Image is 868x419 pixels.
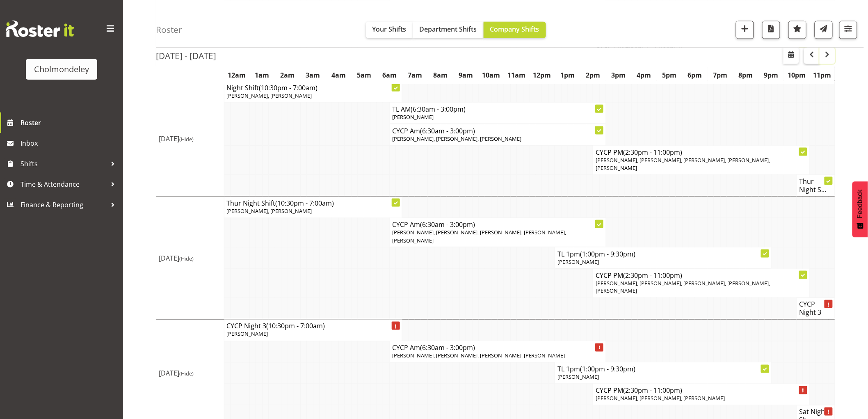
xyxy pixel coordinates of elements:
[596,279,770,295] span: [PERSON_NAME], [PERSON_NAME], [PERSON_NAME], [PERSON_NAME], [PERSON_NAME]
[783,47,799,64] button: Select a specific date within the roster.
[788,21,806,39] button: Highlight an important date within the roster.
[179,255,194,262] span: (Hide)
[275,66,300,85] th: 2am
[479,66,504,85] th: 10am
[179,370,194,378] span: (Hide)
[402,66,427,85] th: 7am
[420,126,475,135] span: (6:30am - 3:00pm)
[428,66,453,85] th: 8am
[852,181,868,237] button: Feedback - Show survey
[682,66,708,85] th: 6pm
[227,84,400,92] h4: Night Shift
[453,66,479,85] th: 9am
[557,365,769,373] h4: TL 1pm
[21,158,107,170] span: Shifts
[392,220,603,229] h4: CYCP Am
[580,66,606,85] th: 2pm
[815,21,833,39] button: Send a list of all shifts for the selected filtered period to all rostered employees.
[784,66,809,85] th: 10pm
[596,387,807,395] h4: CYCP PM
[596,148,807,156] h4: CYCP PM
[420,24,477,33] span: Department Shifts
[6,21,74,37] img: Rosterit website logo
[249,66,275,85] th: 1am
[762,21,780,39] button: Download a PDF of the roster according to the set date range.
[490,24,539,33] span: Company Shifts
[799,300,832,317] h4: CYCP Night 3
[179,135,194,143] span: (Hide)
[227,207,312,215] span: [PERSON_NAME], [PERSON_NAME]
[227,92,312,99] span: [PERSON_NAME], [PERSON_NAME]
[555,66,580,85] th: 1pm
[34,63,89,76] div: Cholmondeley
[377,66,402,85] th: 6am
[484,21,546,38] button: Company Shifts
[156,81,224,197] td: [DATE]
[156,50,216,61] h2: [DATE] - [DATE]
[392,135,521,142] span: [PERSON_NAME], [PERSON_NAME], [PERSON_NAME]
[21,199,107,211] span: Finance & Reporting
[392,127,603,135] h4: CYCP Am
[606,66,631,85] th: 3pm
[156,197,224,320] td: [DATE]
[799,177,832,194] h4: Thur Night S...
[596,271,807,279] h4: CYCP PM
[392,229,566,244] span: [PERSON_NAME], [PERSON_NAME], [PERSON_NAME], [PERSON_NAME], [PERSON_NAME]
[530,66,555,85] th: 12pm
[366,21,413,38] button: Your Shifts
[839,21,857,39] button: Filter Shifts
[259,83,318,92] span: (10:30pm - 7:00am)
[623,386,682,395] span: (2:30pm - 11:00pm)
[21,117,119,129] span: Roster
[758,66,784,85] th: 9pm
[392,113,434,121] span: [PERSON_NAME]
[420,220,475,229] span: (6:30am - 3:00pm)
[276,199,334,208] span: (10:30pm - 7:00am)
[227,322,400,330] h4: CYCP Night 3
[631,66,657,85] th: 4pm
[21,137,119,149] span: Inbox
[156,25,182,34] h4: Roster
[411,105,466,114] span: (6:30am - 3:00pm)
[267,322,325,331] span: (10:30pm - 7:00am)
[580,365,635,374] span: (1:00pm - 9:30pm)
[708,66,733,85] th: 7pm
[372,24,407,33] span: Your Shifts
[504,66,530,85] th: 11am
[224,66,249,85] th: 12am
[857,190,864,218] span: Feedback
[326,66,351,85] th: 4am
[623,271,682,280] span: (2:30pm - 11:00pm)
[420,343,475,353] span: (6:30am - 3:00pm)
[227,199,400,207] h4: Thur Night Shift
[733,66,758,85] th: 8pm
[580,250,635,259] span: (1:00pm - 9:30pm)
[392,344,603,352] h4: CYCP Am
[557,250,769,258] h4: TL 1pm
[557,258,599,266] span: [PERSON_NAME]
[300,66,326,85] th: 3am
[392,105,603,113] h4: TL AM
[623,148,682,157] span: (2:30pm - 11:00pm)
[809,66,835,85] th: 11pm
[596,395,725,402] span: [PERSON_NAME], [PERSON_NAME], [PERSON_NAME]
[227,330,268,338] span: [PERSON_NAME]
[557,373,599,381] span: [PERSON_NAME]
[351,66,377,85] th: 5am
[596,156,770,172] span: [PERSON_NAME], [PERSON_NAME], [PERSON_NAME], [PERSON_NAME], [PERSON_NAME]
[413,21,484,38] button: Department Shifts
[392,352,565,359] span: [PERSON_NAME], [PERSON_NAME], [PERSON_NAME], [PERSON_NAME]
[657,66,682,85] th: 5pm
[736,21,754,39] button: Add a new shift
[21,178,107,190] span: Time & Attendance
